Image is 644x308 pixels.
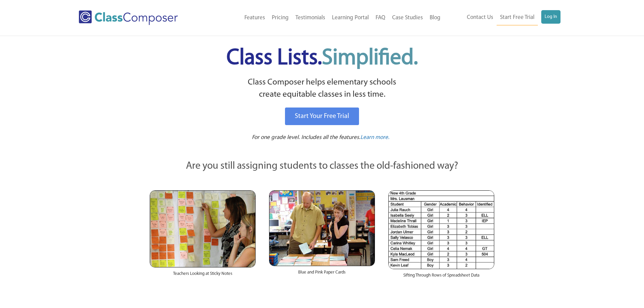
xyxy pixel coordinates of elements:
img: Spreadsheets [388,190,494,269]
a: Pricing [268,10,292,25]
nav: Header Menu [206,10,444,25]
p: Class Composer helps elementary schools create equitable classes in less time. [149,76,496,101]
a: Start Free Trial [497,10,538,25]
div: Sifting Through Rows of Spreadsheet Data [388,269,494,285]
a: Features [241,10,268,25]
nav: Header Menu [444,10,560,25]
a: Testimonials [292,10,329,25]
a: Learning Portal [329,10,372,25]
span: For one grade level. Includes all the features. [252,135,360,140]
span: Class Lists. [226,47,418,69]
img: Teachers Looking at Sticky Notes [150,190,256,267]
img: Class Composer [79,10,178,25]
a: Start Your Free Trial [285,108,359,125]
a: Case Studies [389,10,426,25]
a: Blog [426,10,444,25]
span: Simplified. [322,47,418,69]
a: Learn more. [360,134,389,142]
a: Log In [541,10,560,24]
p: Are you still assigning students to classes the old-fashioned way? [150,159,495,174]
img: Blue and Pink Paper Cards [269,190,375,266]
div: Teachers Looking at Sticky Notes [150,267,256,284]
a: Contact Us [463,10,497,25]
span: Learn more. [360,135,389,140]
span: Start Your Free Trial [295,113,349,120]
div: Blue and Pink Paper Cards [269,266,375,282]
a: FAQ [372,10,389,25]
